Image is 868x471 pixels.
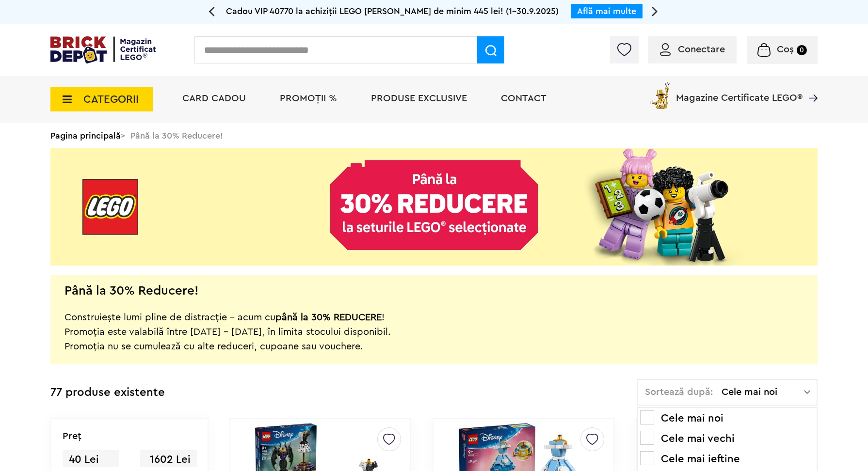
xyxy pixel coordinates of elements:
[280,94,337,103] a: PROMOȚII %
[577,7,636,16] a: Află mai multe
[371,94,467,103] a: Produse exclusive
[640,431,814,446] li: Cele mai vechi
[660,45,725,54] a: Conectare
[63,450,119,469] span: 40 Lei
[640,410,814,426] li: Cele mai noi
[275,313,382,322] strong: până la 30% REDUCERE
[676,80,803,103] span: Magazine Certificate LEGO®
[50,131,121,140] a: Pagina principală
[797,45,807,55] small: 0
[645,387,713,397] span: Sortează după:
[140,450,196,469] span: 1602 Lei
[182,94,246,103] a: Card Cadou
[50,379,165,407] div: 77 produse existente
[722,387,804,397] span: Cele mai noi
[501,94,547,103] a: Contact
[777,45,794,54] span: Coș
[803,80,818,90] a: Magazine Certificate LEGO®
[50,148,818,266] img: Landing page banner
[640,451,814,467] li: Cele mai ieftine
[678,45,725,54] span: Conectare
[64,296,391,325] p: Construiește lumi pline de distracție – acum cu !
[50,123,818,148] div: > Până la 30% Reducere!
[64,325,391,354] p: Promoția este valabilă între [DATE] – [DATE], în limita stocului disponibil. Promoția nu se cumul...
[226,7,559,16] span: Cadou VIP 40770 la achiziții LEGO [PERSON_NAME] de minim 445 lei! (1-30.9.2025)
[83,94,139,105] span: CATEGORII
[64,286,198,296] h2: Până la 30% Reducere!
[63,431,81,441] p: Preţ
